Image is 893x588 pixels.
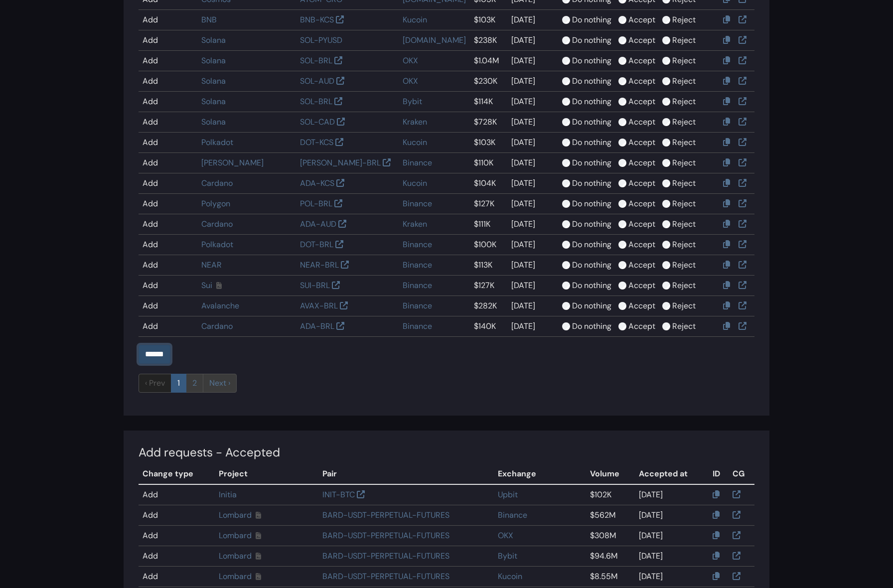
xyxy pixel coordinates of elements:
td: [DATE] [507,255,558,276]
td: [DATE] [635,566,709,587]
a: Kraken [403,117,427,127]
td: Add [139,484,215,505]
label: Do nothing [572,280,611,292]
td: $562M [586,505,634,525]
td: [DATE] [507,92,558,112]
label: Do nothing [572,300,611,312]
a: ADA-AUD [300,219,336,229]
td: Add [139,525,215,546]
label: Accept [628,239,655,251]
label: Accept [628,96,655,108]
td: Add [139,133,197,153]
label: Accept [628,218,655,230]
th: ID [709,464,729,484]
a: BNB [201,14,217,25]
td: $308M [586,525,634,546]
td: $111K [470,214,507,235]
a: DOT-KCS [300,137,333,147]
td: $103K [470,133,507,153]
a: Solana [201,35,226,45]
a: Kraken [403,219,427,229]
label: Do nothing [572,198,611,210]
a: [PERSON_NAME]-BRL [300,157,381,168]
td: [DATE] [507,71,558,92]
a: SOL-BRL [300,96,332,107]
td: [DATE] [507,30,558,51]
td: Add [139,505,215,525]
a: next [203,374,237,393]
a: Solana [201,117,226,127]
td: [DATE] [507,296,558,316]
td: Add [139,92,197,112]
label: Accept [628,116,655,128]
td: [DATE] [507,173,558,194]
a: Lombard [219,571,252,582]
td: $100K [470,235,507,255]
td: $282K [470,296,507,316]
a: Solana [201,76,226,86]
label: Accept [628,177,655,189]
td: Add [139,194,197,214]
td: $110K [470,153,507,173]
td: [DATE] [507,235,558,255]
a: Lombard [219,551,252,561]
td: $728K [470,112,507,133]
td: $102K [586,484,634,505]
td: $140K [470,316,507,337]
label: Reject [672,198,696,210]
label: Accept [628,157,655,169]
td: Add [139,153,197,173]
td: Add [139,51,197,71]
a: Cardano [201,321,233,331]
td: [DATE] [507,10,558,30]
a: Binance [498,510,527,520]
label: Do nothing [572,259,611,271]
label: Do nothing [572,34,611,46]
th: Exchange [494,464,587,484]
a: SOL-CAD [300,117,335,127]
th: Pair [318,464,494,484]
td: $103K [470,10,507,30]
td: [DATE] [507,51,558,71]
label: Accept [628,320,655,332]
a: BARD-USDT-PERPETUAL-FUTURES [322,571,449,582]
a: BARD-USDT-PERPETUAL-FUTURES [322,551,449,561]
label: Do nothing [572,177,611,189]
td: Add [139,296,197,316]
a: ADA-KCS [300,178,334,188]
a: Polygon [201,198,230,209]
label: Do nothing [572,320,611,332]
label: Do nothing [572,157,611,169]
td: Add [139,255,197,276]
label: Accept [628,55,655,67]
th: Change type [139,464,215,484]
label: Accept [628,14,655,26]
td: $94.6M [586,546,634,566]
label: Do nothing [572,218,611,230]
td: $238K [470,30,507,51]
label: Do nothing [572,116,611,128]
label: Reject [672,75,696,87]
label: Reject [672,96,696,108]
th: Project [215,464,318,484]
td: Add [139,112,197,133]
label: Accept [628,75,655,87]
label: Accept [628,259,655,271]
a: Upbit [498,489,518,500]
a: Cardano [201,219,233,229]
a: Binance [403,239,432,250]
td: Add [139,566,215,587]
a: BARD-USDT-PERPETUAL-FUTURES [322,510,449,520]
label: Reject [672,300,696,312]
td: $113K [470,255,507,276]
label: Accept [628,34,655,46]
td: Add [139,316,197,337]
a: SOL-AUD [300,76,334,86]
td: [DATE] [507,194,558,214]
td: [DATE] [507,276,558,296]
label: Accept [628,280,655,292]
td: $8.55M [586,566,634,587]
a: Binance [403,321,432,331]
a: Binance [403,260,432,270]
a: [PERSON_NAME] [201,157,264,168]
